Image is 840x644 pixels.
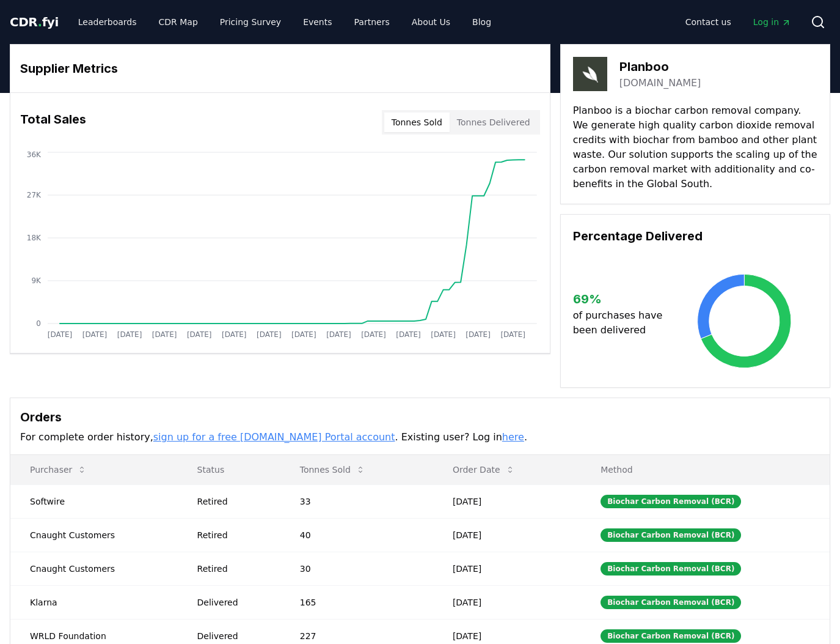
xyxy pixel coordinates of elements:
[27,150,42,159] tspan: 36K
[601,562,741,576] div: Biochar Carbon Removal (BCR)
[10,518,178,552] td: Cnaught Customers
[433,552,581,585] td: [DATE]
[68,11,147,33] a: Leaderboards
[443,457,525,482] button: Order Date
[188,464,271,476] p: Status
[573,308,672,338] p: of purchases have been delivered
[502,431,524,443] a: here
[10,552,178,585] td: Cnaught Customers
[290,457,375,482] button: Tonnes Sold
[619,76,701,91] a: [DOMAIN_NAME]
[20,430,820,445] p: For complete order history, . Existing user? Log in .
[345,11,400,33] a: Partners
[10,13,59,31] a: CDR.fyi
[619,57,701,76] h3: Planboo
[197,596,271,609] div: Delivered
[326,330,351,339] tspan: [DATE]
[280,518,433,552] td: 40
[222,330,247,339] tspan: [DATE]
[27,234,42,242] tspan: 18K
[197,630,271,642] div: Delivered
[384,113,450,132] button: Tonnes Sold
[149,11,208,33] a: CDR Map
[433,518,581,552] td: [DATE]
[573,290,672,308] h3: 69 %
[280,585,433,619] td: 165
[361,330,386,339] tspan: [DATE]
[20,408,820,426] h3: Orders
[396,330,421,339] tspan: [DATE]
[210,11,291,33] a: Pricing Survey
[462,11,501,33] a: Blog
[601,596,741,609] div: Biochar Carbon Removal (BCR)
[466,330,491,339] tspan: [DATE]
[753,16,791,28] span: Log in
[601,629,741,643] div: Biochar Carbon Removal (BCR)
[31,276,42,285] tspan: 9K
[187,330,212,339] tspan: [DATE]
[68,11,501,33] nav: Main
[433,484,581,518] td: [DATE]
[450,113,538,132] button: Tonnes Delivered
[82,330,108,339] tspan: [DATE]
[10,585,178,619] td: Klarna
[433,585,581,619] td: [DATE]
[38,15,42,29] span: .
[676,11,741,33] a: Contact us
[591,464,820,476] p: Method
[10,15,59,29] span: CDR fyi
[573,103,817,191] p: Planboo is a biochar carbon removal company. We generate high quality carbon dioxide removal cred...
[117,330,142,339] tspan: [DATE]
[10,484,178,518] td: Softwire
[152,330,177,339] tspan: [DATE]
[36,319,41,328] tspan: 0
[48,330,73,339] tspan: [DATE]
[20,110,86,135] h3: Total Sales
[20,59,540,78] h3: Supplier Metrics
[197,529,271,541] div: Retired
[293,11,341,33] a: Events
[280,552,433,585] td: 30
[402,11,460,33] a: About Us
[257,330,282,339] tspan: [DATE]
[676,11,801,33] nav: Main
[431,330,456,339] tspan: [DATE]
[153,431,395,443] a: sign up for a free [DOMAIN_NAME] Portal account
[601,528,741,542] div: Biochar Carbon Removal (BCR)
[573,227,817,245] h3: Percentage Delivered
[27,191,42,199] tspan: 27K
[291,330,316,339] tspan: [DATE]
[20,457,97,482] button: Purchaser
[197,495,271,508] div: Retired
[601,495,741,508] div: Biochar Carbon Removal (BCR)
[197,563,271,575] div: Retired
[573,57,607,91] img: Planboo-logo
[500,330,525,339] tspan: [DATE]
[280,484,433,518] td: 33
[743,11,801,33] a: Log in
